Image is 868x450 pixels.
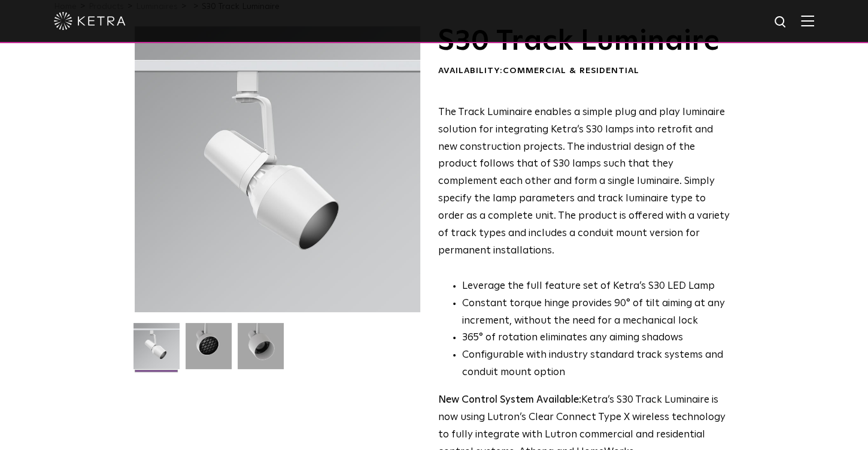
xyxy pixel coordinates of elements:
li: Leverage the full feature set of Ketra’s S30 LED Lamp [462,278,730,295]
img: ketra-logo-2019-white [54,12,126,30]
div: Availability: [438,65,730,77]
img: search icon [773,15,788,30]
img: 9e3d97bd0cf938513d6e [238,323,284,378]
img: 3b1b0dc7630e9da69e6b [186,323,232,378]
span: The Track Luminaire enables a simple plug and play luminaire solution for integrating Ketra’s S30... [438,107,730,256]
li: Configurable with industry standard track systems and conduit mount option [462,347,730,382]
li: Constant torque hinge provides 90° of tilt aiming at any increment, without the need for a mechan... [462,295,730,330]
li: 365° of rotation eliminates any aiming shadows [462,330,730,347]
strong: New Control System Available: [438,395,581,405]
img: S30-Track-Luminaire-2021-Web-Square [133,323,180,378]
span: Commercial & Residential [503,67,639,75]
img: Hamburger%20Nav.svg [801,15,814,26]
